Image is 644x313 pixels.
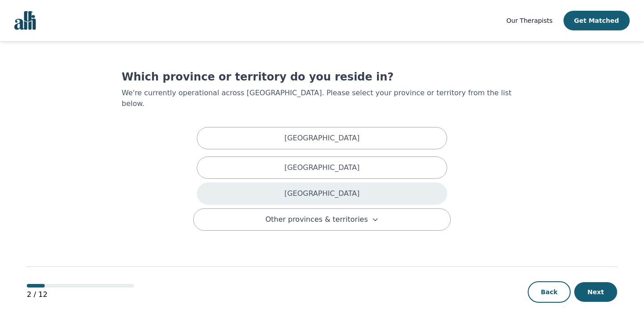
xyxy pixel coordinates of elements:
h1: Which province or territory do you reside in? [122,70,522,84]
p: [GEOGRAPHIC_DATA] [284,188,360,199]
button: Get Matched [563,11,630,30]
p: We're currently operational across [GEOGRAPHIC_DATA]. Please select your province or territory fr... [122,88,522,109]
p: [GEOGRAPHIC_DATA] [284,162,360,173]
p: [GEOGRAPHIC_DATA] [284,133,360,144]
button: Back [528,281,571,303]
span: Our Therapists [506,17,552,24]
a: Our Therapists [506,15,552,26]
img: alli logo [14,11,36,30]
p: 2 / 12 [27,289,134,300]
span: Other provinces & territories [265,214,368,225]
button: Next [574,282,617,302]
button: Other provinces & territories [193,208,451,231]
